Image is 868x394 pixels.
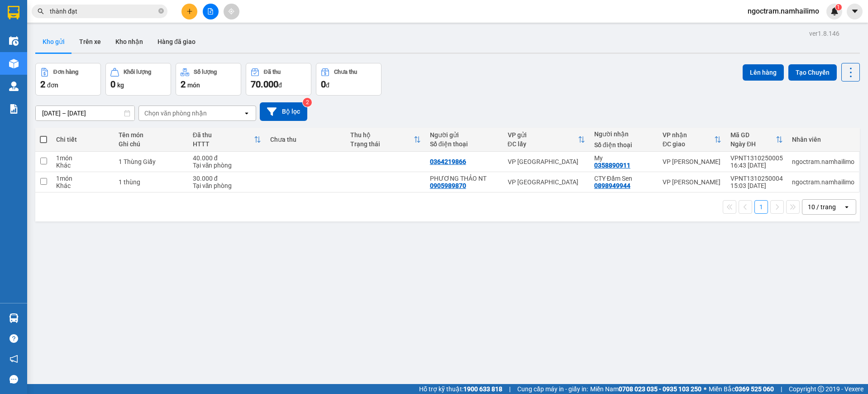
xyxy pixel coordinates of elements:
[243,110,250,117] svg: open
[619,385,701,393] strong: 0708 023 035 - 0935 103 250
[508,158,585,165] div: VP [GEOGRAPHIC_DATA]
[594,182,630,189] div: 0898949944
[9,313,19,323] img: warehouse-icon
[594,141,653,149] div: Số điện thoại
[56,182,110,189] div: Khác
[730,154,783,162] div: VPNT1310250005
[508,131,578,139] div: VP gửi
[246,63,311,96] button: Đã thu70.000đ
[730,140,776,148] div: Ngày ĐH
[56,154,110,162] div: 1 món
[10,355,18,363] span: notification
[158,7,164,16] span: close-circle
[176,63,241,96] button: Số lượng2món
[117,82,124,89] span: kg
[119,158,183,165] div: 1 Thùng Giấy
[788,64,837,81] button: Tạo Chuyến
[663,140,714,148] div: ĐC giao
[260,102,307,121] button: Bộ lọc
[9,82,19,91] img: warehouse-icon
[792,178,854,186] div: ngoctram.namhailimo
[419,384,502,394] span: Hỗ trợ kỹ thuật:
[735,385,774,393] strong: 0369 525 060
[430,182,466,189] div: 0905989870
[830,7,839,15] img: icon-new-feature
[105,63,171,96] button: Khối lượng0kg
[40,79,45,90] span: 2
[663,178,721,186] div: VP [PERSON_NAME]
[726,128,787,152] th: Toggle SortBy
[781,384,782,394] span: |
[508,140,578,148] div: ĐC lấy
[792,158,854,165] div: ngoctram.namhailimo
[50,6,157,16] input: Tìm tên, số ĐT hoặc mã đơn
[224,4,239,19] button: aim
[47,82,58,89] span: đơn
[503,128,590,152] th: Toggle SortBy
[590,384,701,394] span: Miền Nam
[186,8,193,14] span: plus
[181,4,197,19] button: plus
[321,79,326,90] span: 0
[843,203,850,211] svg: open
[193,175,262,182] div: 30.000 đ
[594,175,653,182] div: CTY Đầm Sen
[150,31,203,53] button: Hàng đã giao
[517,384,588,394] span: Cung cấp máy in - giấy in:
[316,63,382,96] button: Chưa thu0đ
[72,31,108,53] button: Trên xe
[346,128,425,152] th: Toggle SortBy
[730,162,783,169] div: 16:43 [DATE]
[38,8,44,14] span: search
[9,104,19,114] img: solution-icon
[743,64,784,81] button: Lên hàng
[158,8,164,14] span: close-circle
[35,63,101,96] button: Đơn hàng2đơn
[658,128,726,152] th: Toggle SortBy
[119,131,183,139] div: Tên món
[203,4,219,19] button: file-add
[9,59,19,68] img: warehouse-icon
[303,98,312,107] sup: 2
[53,69,78,75] div: Đơn hàng
[754,200,768,214] button: 1
[847,4,863,19] button: caret-down
[10,334,18,343] span: question-circle
[108,31,150,53] button: Kho nhận
[430,131,499,139] div: Người gửi
[110,79,115,90] span: 0
[228,8,234,14] span: aim
[709,384,774,394] span: Miền Bắc
[188,128,266,152] th: Toggle SortBy
[36,106,134,120] input: Select a date range.
[193,182,262,189] div: Tại văn phòng
[851,7,859,15] span: caret-down
[193,162,262,169] div: Tại văn phòng
[740,5,826,17] span: ngoctram.namhailimo
[508,178,585,186] div: VP [GEOGRAPHIC_DATA]
[278,82,282,89] span: đ
[808,202,836,211] div: 10 / trang
[187,82,200,89] span: món
[35,31,72,53] button: Kho gửi
[193,154,262,162] div: 40.000 đ
[181,79,186,90] span: 2
[10,375,18,384] span: message
[594,154,653,162] div: My
[350,140,414,148] div: Trạng thái
[193,140,254,148] div: HTTT
[663,131,714,139] div: VP nhận
[730,175,783,182] div: VPNT1310250004
[119,140,183,148] div: Ghi chú
[56,175,110,182] div: 1 món
[193,131,254,139] div: Đã thu
[730,131,776,139] div: Mã GD
[463,385,502,393] strong: 1900 633 818
[430,140,499,148] div: Số điện thoại
[663,158,721,165] div: VP [PERSON_NAME]
[809,29,839,38] div: ver 1.8.146
[119,178,183,186] div: 1 thùng
[704,387,706,391] span: ⚪️
[144,109,207,118] div: Chọn văn phòng nhận
[8,6,19,19] img: logo-vxr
